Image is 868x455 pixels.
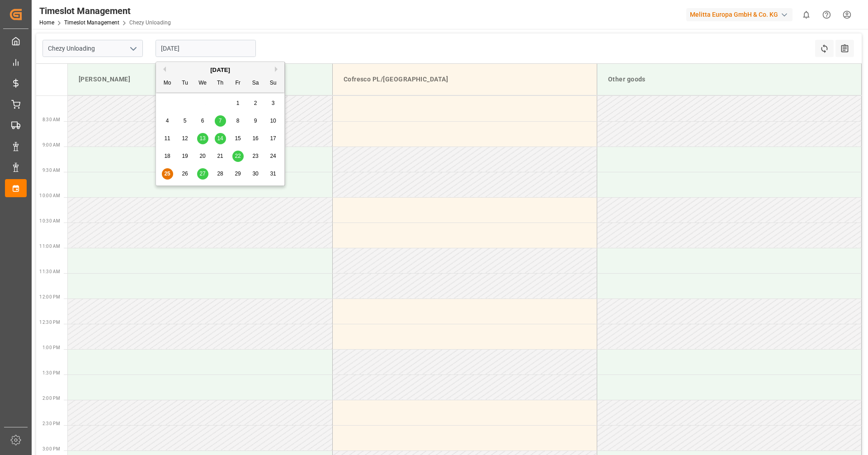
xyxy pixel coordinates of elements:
[275,66,280,72] button: Next Month
[166,118,169,124] span: 4
[42,168,60,173] span: 9:30 AM
[160,66,166,72] button: Previous Month
[179,78,191,89] div: Tu
[197,78,208,89] div: We
[254,100,257,106] span: 2
[215,168,226,180] div: Choose Thursday, August 28th, 2025
[270,153,276,159] span: 24
[215,151,226,162] div: Choose Thursday, August 21st, 2025
[42,396,60,401] span: 2:00 PM
[252,135,258,142] span: 16
[250,78,261,89] div: Sa
[42,446,60,451] span: 3:00 PM
[270,135,276,142] span: 17
[199,171,205,177] span: 27
[250,168,261,180] div: Choose Saturday, August 30th, 2025
[232,98,244,109] div: Choose Friday, August 1st, 2025
[215,115,226,127] div: Choose Thursday, August 7th, 2025
[250,98,261,109] div: Choose Saturday, August 2nd, 2025
[816,5,837,25] button: Help Center
[39,244,60,249] span: 11:00 AM
[235,153,241,159] span: 22
[39,269,60,274] span: 11:30 AM
[217,171,223,177] span: 28
[604,71,854,88] div: Other goods
[179,168,191,180] div: Choose Tuesday, August 26th, 2025
[235,135,241,142] span: 15
[217,135,223,142] span: 14
[179,115,191,127] div: Choose Tuesday, August 5th, 2025
[126,42,140,56] button: open menu
[164,153,170,159] span: 18
[179,133,191,144] div: Choose Tuesday, August 12th, 2025
[340,71,590,88] div: Cofresco PL/[GEOGRAPHIC_DATA]
[232,151,244,162] div: Choose Friday, August 22nd, 2025
[64,19,119,26] a: Timeslot Management
[197,133,208,144] div: Choose Wednesday, August 13th, 2025
[268,151,279,162] div: Choose Sunday, August 24th, 2025
[686,8,793,21] div: Melitta Europa GmbH & Co. KG
[42,40,143,57] input: Type to search/select
[159,95,282,183] div: month 2025-08
[156,40,256,57] input: DD-MM-YYYY
[686,6,796,23] button: Melitta Europa GmbH & Co. KG
[162,115,173,127] div: Choose Monday, August 4th, 2025
[162,78,173,89] div: Mo
[268,98,279,109] div: Choose Sunday, August 3rd, 2025
[164,171,170,177] span: 25
[179,151,191,162] div: Choose Tuesday, August 19th, 2025
[197,168,208,180] div: Choose Wednesday, August 27th, 2025
[162,133,173,144] div: Choose Monday, August 11th, 2025
[232,133,244,144] div: Choose Friday, August 15th, 2025
[268,115,279,127] div: Choose Sunday, August 10th, 2025
[215,133,226,144] div: Choose Thursday, August 14th, 2025
[268,78,279,89] div: Su
[162,151,173,162] div: Choose Monday, August 18th, 2025
[39,193,60,198] span: 10:00 AM
[250,133,261,144] div: Choose Saturday, August 16th, 2025
[42,142,60,147] span: 9:00 AM
[42,421,60,426] span: 2:30 PM
[42,345,60,350] span: 1:00 PM
[236,100,240,106] span: 1
[39,218,60,223] span: 10:30 AM
[42,117,60,122] span: 8:30 AM
[796,5,816,25] button: show 0 new notifications
[182,135,188,142] span: 12
[162,168,173,180] div: Choose Monday, August 25th, 2025
[199,153,205,159] span: 20
[42,370,60,375] span: 1:30 PM
[75,71,325,88] div: [PERSON_NAME]
[270,118,276,124] span: 10
[232,115,244,127] div: Choose Friday, August 8th, 2025
[182,153,188,159] span: 19
[268,133,279,144] div: Choose Sunday, August 17th, 2025
[201,118,204,124] span: 6
[217,153,223,159] span: 21
[236,118,240,124] span: 8
[39,320,60,325] span: 12:30 PM
[156,66,284,75] div: [DATE]
[232,168,244,180] div: Choose Friday, August 29th, 2025
[39,19,54,26] a: Home
[197,151,208,162] div: Choose Wednesday, August 20th, 2025
[250,115,261,127] div: Choose Saturday, August 9th, 2025
[219,118,222,124] span: 7
[197,115,208,127] div: Choose Wednesday, August 6th, 2025
[39,294,60,299] span: 12:00 PM
[252,171,258,177] span: 30
[270,171,276,177] span: 31
[252,153,258,159] span: 23
[182,171,188,177] span: 26
[215,78,226,89] div: Th
[199,135,205,142] span: 13
[39,4,171,18] div: Timeslot Management
[235,171,241,177] span: 29
[268,168,279,180] div: Choose Sunday, August 31st, 2025
[232,78,244,89] div: Fr
[250,151,261,162] div: Choose Saturday, August 23rd, 2025
[254,118,257,124] span: 9
[164,135,170,142] span: 11
[272,100,275,106] span: 3
[184,118,187,124] span: 5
